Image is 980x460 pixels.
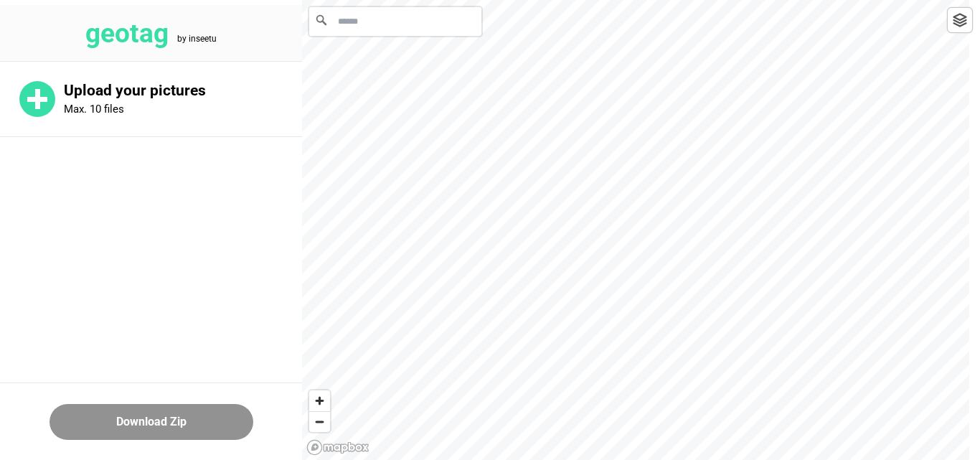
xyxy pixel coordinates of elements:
input: Search [309,7,481,36]
button: Zoom out [309,411,330,432]
a: Mapbox logo [306,439,369,456]
img: toggleLayer [953,13,967,27]
p: Max. 10 files [64,103,124,116]
button: Zoom in [309,390,330,411]
tspan: geotag [85,18,169,49]
button: Download Zip [50,404,253,440]
span: Zoom out [309,412,330,432]
p: Upload your pictures [64,82,302,100]
tspan: by inseetu [177,34,217,44]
